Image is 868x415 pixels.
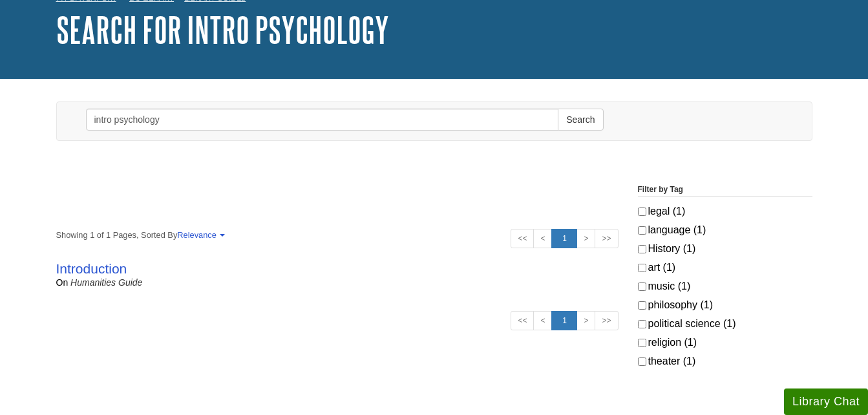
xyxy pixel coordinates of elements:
label: legal (1) [638,204,812,219]
span: on [56,277,69,288]
strong: Showing 1 of 1 Pages, Sorted By [56,229,619,241]
a: << [511,229,534,248]
a: > [577,311,595,330]
a: 1 [551,311,577,330]
button: Library Chat [784,388,868,415]
label: History (1) [638,241,812,257]
ul: Search Pagination [511,229,618,248]
a: >> [595,311,618,330]
input: music (1) [638,282,646,291]
input: legal (1) [638,207,646,216]
label: philosophy (1) [638,297,812,313]
a: Humanities Guide [70,277,142,288]
h1: Search for intro psychology [56,10,812,49]
legend: Filter by Tag [638,184,812,197]
a: < [533,229,552,248]
label: art (1) [638,260,812,275]
a: Introduction [56,261,127,276]
label: language (1) [638,222,812,238]
a: >> [595,229,618,248]
label: theater (1) [638,354,812,369]
a: << [511,311,534,330]
a: 1 [551,229,577,248]
label: religion (1) [638,335,812,350]
button: Search [558,109,603,131]
input: philosophy (1) [638,301,646,310]
a: > [577,229,595,248]
a: Relevance [177,230,222,240]
label: political science (1) [638,316,812,332]
input: art (1) [638,264,646,272]
input: History (1) [638,245,646,253]
a: < [533,311,552,330]
input: political science (1) [638,320,646,328]
input: language (1) [638,226,646,235]
input: theater (1) [638,357,646,366]
ul: Search Pagination [511,311,618,330]
input: Enter Search Words [86,109,559,131]
input: religion (1) [638,339,646,347]
label: music (1) [638,279,812,294]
